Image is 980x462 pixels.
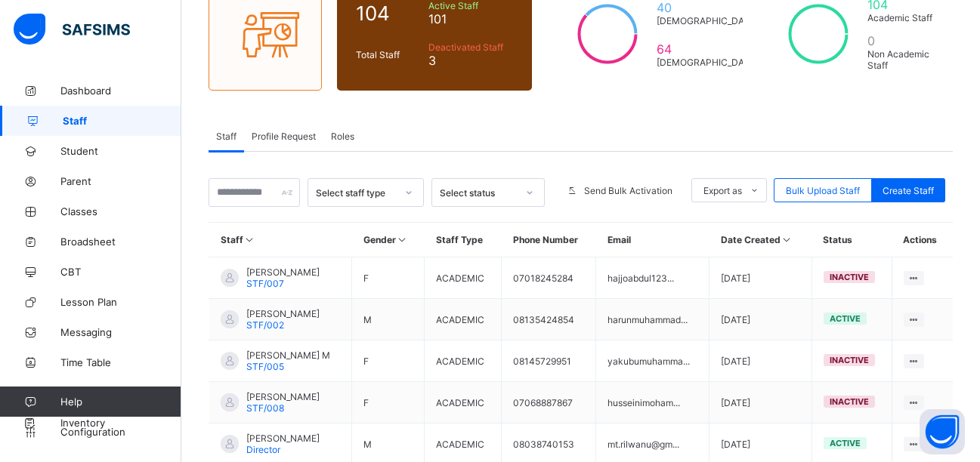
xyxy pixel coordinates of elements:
[60,266,181,278] span: CBT
[246,278,284,289] span: STF/007
[246,361,284,372] span: STF/005
[316,187,397,199] div: Select staff type
[428,42,514,53] span: Deactivated Staff
[60,85,181,97] span: Dashboard
[596,382,709,423] td: husseinimoham...
[60,396,181,408] span: Help
[892,223,953,257] th: Actions
[502,257,596,299] td: 07018245284
[352,382,425,423] td: F
[246,266,320,278] span: [PERSON_NAME]
[60,426,181,438] span: Configuration
[60,175,181,187] span: Parent
[830,313,861,324] span: active
[425,299,502,340] td: ACADEMIC
[63,115,181,127] span: Staff
[709,257,812,299] td: [DATE]
[352,45,425,64] div: Total Staff
[812,223,892,257] th: Status
[502,223,596,257] th: Phone Number
[246,402,284,414] span: STF/008
[502,382,596,423] td: 07068887867
[830,272,869,282] span: inactive
[246,308,320,319] span: [PERSON_NAME]
[883,185,934,196] span: Create Staff
[703,185,742,196] span: Export as
[502,340,596,382] td: 08145729951
[657,15,758,26] span: [DEMOGRAPHIC_DATA]
[246,433,320,444] span: [PERSON_NAME]
[60,205,181,217] span: Classes
[396,234,409,245] i: Sort in Ascending Order
[709,223,812,257] th: Date Created
[596,299,709,340] td: harunmuhammad...
[709,340,812,382] td: [DATE]
[246,319,284,331] span: STF/002
[596,257,709,299] td: hajjoabdul123...
[60,236,181,248] span: Broadsheet
[425,257,502,299] td: ACADEMIC
[352,223,425,257] th: Gender
[830,396,869,407] span: inactive
[356,2,421,25] span: 104
[596,340,709,382] td: yakubumuhamma...
[246,350,330,361] span: [PERSON_NAME] M
[867,12,934,23] span: Academic Staff
[425,223,502,257] th: Staff Type
[709,382,812,423] td: [DATE]
[657,42,758,57] span: 64
[867,48,934,71] span: Non Academic Staff
[246,391,320,402] span: [PERSON_NAME]
[60,356,181,368] span: Time Table
[60,145,181,157] span: Student
[440,187,517,199] div: Select status
[60,326,181,338] span: Messaging
[243,234,256,245] i: Sort in Ascending Order
[216,131,236,142] span: Staff
[830,355,869,365] span: inactive
[428,53,514,68] span: 3
[428,11,514,26] span: 101
[352,299,425,340] td: M
[425,382,502,423] td: ACADEMIC
[709,299,812,340] td: [DATE]
[781,234,793,245] i: Sort in Ascending Order
[786,185,860,196] span: Bulk Upload Staff
[830,438,861,448] span: active
[596,223,709,257] th: Email
[14,14,130,45] img: safsims
[920,409,965,454] button: Open asap
[60,296,181,308] span: Lesson Plan
[331,131,354,142] span: Roles
[209,223,352,257] th: Staff
[584,185,672,196] span: Send Bulk Activation
[252,131,316,142] span: Profile Request
[246,444,280,455] span: Director
[657,57,758,68] span: [DEMOGRAPHIC_DATA]
[502,299,596,340] td: 08135424854
[867,33,934,48] span: 0
[352,257,425,299] td: F
[352,340,425,382] td: F
[425,340,502,382] td: ACADEMIC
